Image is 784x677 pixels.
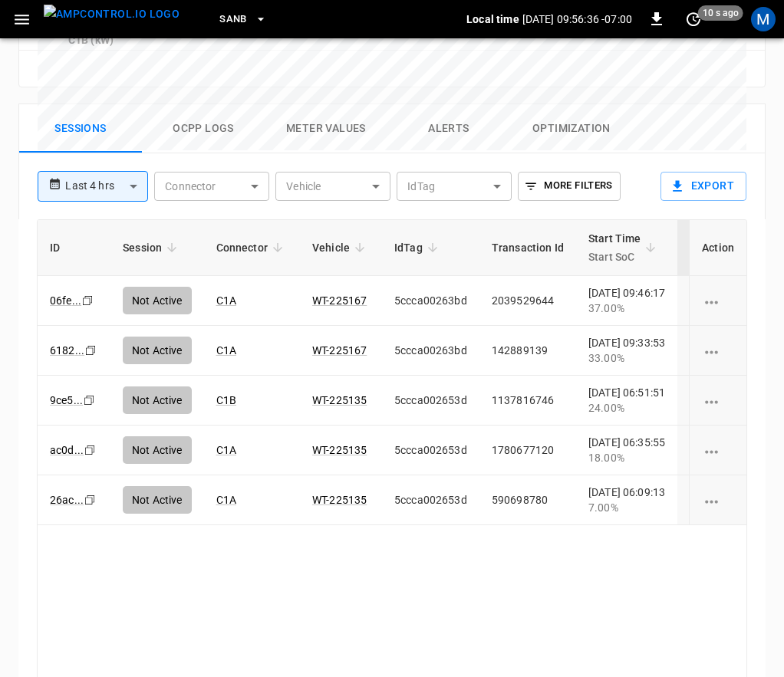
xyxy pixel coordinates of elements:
[387,104,510,153] button: Alerts
[216,238,288,257] span: Connector
[518,172,620,201] button: More Filters
[588,248,641,266] p: Start SoC
[689,220,746,276] th: Action
[312,444,367,456] a: WT-225135
[123,238,182,257] span: Session
[312,238,370,257] span: Vehicle
[698,5,743,21] span: 10 s ago
[702,393,734,408] div: charging session options
[123,486,192,514] div: Not Active
[479,220,576,276] th: Transaction Id
[83,491,98,508] div: copy
[219,11,247,28] span: SanB
[702,293,734,308] div: charging session options
[588,450,665,465] div: 18.00%
[123,386,192,414] div: Not Active
[312,394,367,406] a: WT-225135
[702,343,734,358] div: charging session options
[588,229,641,266] div: Start Time
[312,494,367,506] a: WT-225135
[83,442,98,458] div: copy
[479,426,576,475] td: 1780677120
[522,12,632,27] p: [DATE] 09:56:36 -07:00
[142,104,265,153] button: Ocpp logs
[265,104,387,153] button: Meter Values
[19,104,142,153] button: Sessions
[588,229,661,266] span: Start TimeStart SoC
[82,392,97,409] div: copy
[479,475,576,525] td: 590698780
[65,172,148,201] div: Last 4 hrs
[588,385,665,416] div: [DATE] 06:51:51
[681,7,706,31] button: set refresh interval
[588,500,665,515] div: 7.00%
[213,5,273,35] button: SanB
[382,426,479,475] td: 5ccca002653d
[588,485,665,515] div: [DATE] 06:09:13
[588,435,665,465] div: [DATE] 06:35:55
[216,394,236,406] a: C1B
[702,492,734,508] div: charging session options
[44,5,180,24] img: ampcontrol.io logo
[123,436,192,464] div: Not Active
[38,220,110,276] th: ID
[510,104,633,153] button: Optimization
[382,376,479,426] td: 5ccca002653d
[751,7,776,31] div: profile-icon
[702,442,734,458] div: charging session options
[382,475,479,525] td: 5ccca002653d
[588,400,665,416] div: 24.00%
[660,172,746,201] button: Export
[479,376,576,426] td: 1137816746
[216,494,236,506] a: C1A
[394,238,443,257] span: IdTag
[216,444,236,456] a: C1A
[466,12,519,27] p: Local time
